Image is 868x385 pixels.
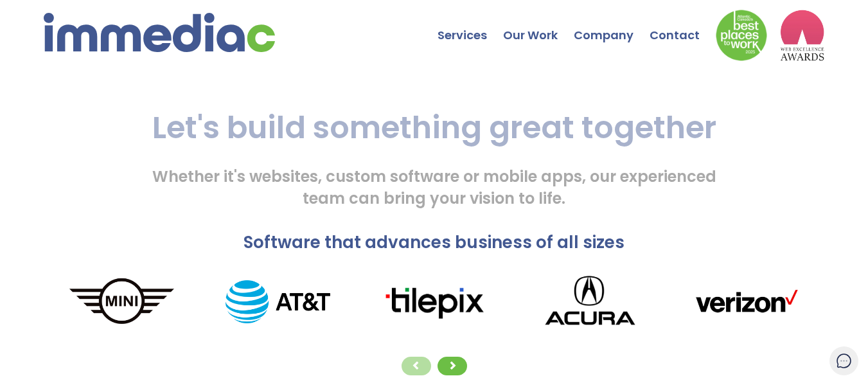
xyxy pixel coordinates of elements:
a: Services [438,3,503,48]
a: Our Work [503,3,574,48]
span: Let's build something great together [152,106,716,149]
img: verizonLogo.png [668,283,824,321]
img: AT%26T_logo.png [200,280,356,323]
span: Software that advances business of all sizes [244,231,624,254]
img: Acura_logo.png [512,267,668,337]
img: Down [716,10,767,61]
a: Company [574,3,650,48]
img: tilepixLogo.png [356,283,512,321]
a: Contact [650,3,716,48]
img: logo2_wea_nobg.webp [780,10,825,61]
img: MINI_logo.png [44,276,200,328]
span: Whether it's websites, custom software or mobile apps, our experienced team can bring your vision... [152,166,716,209]
img: immediac [44,13,275,52]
